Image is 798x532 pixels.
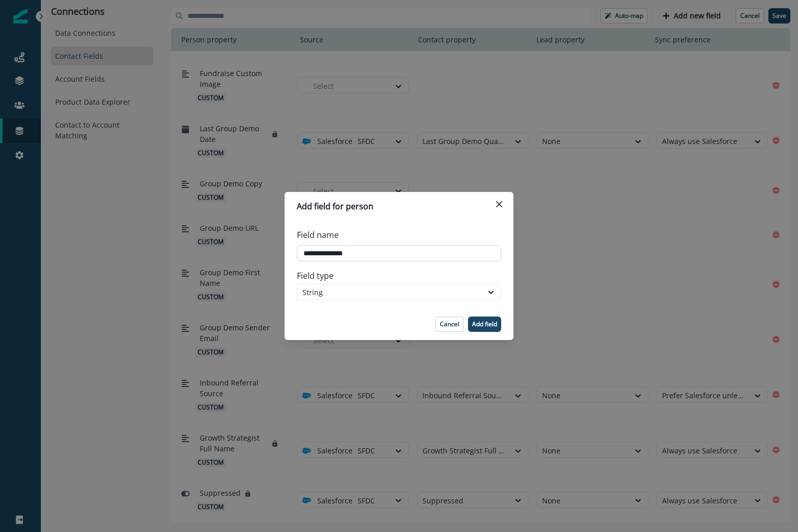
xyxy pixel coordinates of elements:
[491,196,507,212] button: Close
[440,321,459,328] p: Cancel
[468,317,501,332] button: Add field
[297,229,339,241] p: Field name
[302,287,477,298] div: String
[297,200,373,212] p: Add field for person
[297,270,495,282] label: Field type
[472,321,497,328] p: Add field
[435,317,464,332] button: Cancel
